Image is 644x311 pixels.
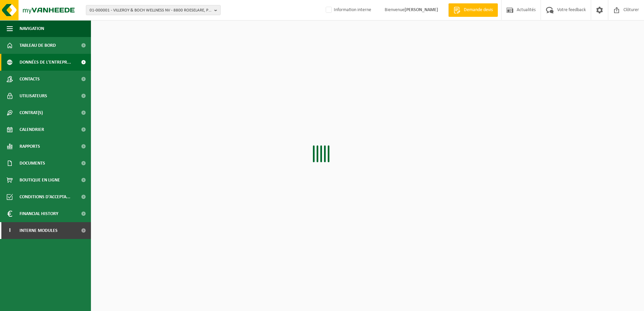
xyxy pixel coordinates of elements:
span: Navigation [20,20,44,37]
span: 01-000001 - VILLEROY & BOCH WELLNESS NV - 8800 ROESELARE, POPULIERSTRAAT 1 [90,5,212,15]
label: Information interne [324,5,371,15]
span: Contrat(s) [20,104,43,121]
strong: [PERSON_NAME] [405,7,438,12]
span: Données de l'entrepr... [20,54,71,71]
span: I [7,222,13,239]
span: Tableau de bord [20,37,56,54]
span: Calendrier [20,121,44,138]
span: Documents [20,155,45,172]
button: 01-000001 - VILLEROY & BOCH WELLNESS NV - 8800 ROESELARE, POPULIERSTRAAT 1 [86,5,221,15]
span: Rapports [20,138,40,155]
span: Boutique en ligne [20,172,60,188]
span: Contacts [20,71,40,88]
span: Financial History [20,205,58,222]
span: Interne modules [20,222,58,239]
span: Conditions d'accepta... [20,188,70,205]
span: Demande devis [462,7,494,13]
a: Demande devis [448,3,498,17]
span: Utilisateurs [20,88,47,104]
